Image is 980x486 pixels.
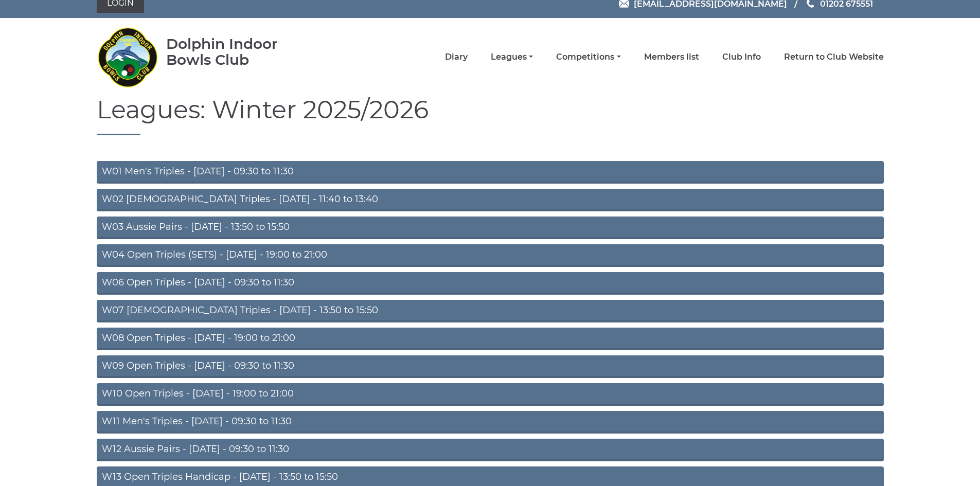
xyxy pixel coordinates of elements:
[97,439,884,461] a: W12 Aussie Pairs - [DATE] - 09:30 to 11:30
[97,272,884,295] a: W06 Open Triples - [DATE] - 09:30 to 11:30
[97,161,884,184] a: W01 Men's Triples - [DATE] - 09:30 to 11:30
[97,96,884,135] h1: Leagues: Winter 2025/2026
[166,36,311,68] div: Dolphin Indoor Bowls Club
[556,51,620,63] a: Competitions
[97,244,884,267] a: W04 Open Triples (SETS) - [DATE] - 19:00 to 21:00
[97,21,158,93] img: Dolphin Indoor Bowls Club
[97,328,884,350] a: W08 Open Triples - [DATE] - 19:00 to 21:00
[97,355,884,378] a: W09 Open Triples - [DATE] - 09:30 to 11:30
[445,51,468,63] a: Diary
[97,300,884,322] a: W07 [DEMOGRAPHIC_DATA] Triples - [DATE] - 13:50 to 15:50
[97,411,884,434] a: W11 Men's Triples - [DATE] - 09:30 to 11:30
[97,217,884,239] a: W03 Aussie Pairs - [DATE] - 13:50 to 15:50
[97,189,884,211] a: W02 [DEMOGRAPHIC_DATA] Triples - [DATE] - 11:40 to 13:40
[491,51,533,63] a: Leagues
[722,51,761,63] a: Club Info
[97,383,884,406] a: W10 Open Triples - [DATE] - 19:00 to 21:00
[644,51,699,63] a: Members list
[784,51,884,63] a: Return to Club Website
